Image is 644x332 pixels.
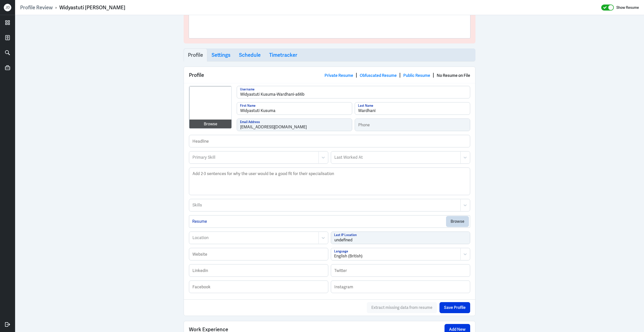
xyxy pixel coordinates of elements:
[237,102,352,115] input: First Name
[189,264,328,276] input: Linkedin
[360,73,397,78] a: Obfuscated Resume
[331,232,470,244] input: Last IP Location
[239,52,261,58] h3: Schedule
[269,52,297,58] h3: Timetracker
[188,52,203,58] h3: Profile
[325,71,470,79] div: | | |
[331,281,470,293] input: Instagram
[237,119,352,131] input: Email Address
[367,302,437,313] button: Extract missing data from resume
[446,216,469,227] button: Browse
[4,4,11,11] div: J D
[189,281,328,293] input: Facebook
[237,86,470,98] input: Username
[325,73,353,78] a: Private Resume
[439,302,470,313] button: Save Profile
[212,52,230,58] h3: Settings
[184,67,475,83] div: Profile
[20,4,53,11] a: Profile Review
[437,73,470,78] span: No Resume on File
[355,102,470,115] input: Last Name
[616,4,639,11] label: Show Resume
[59,4,125,11] div: Widyastuti [PERSON_NAME]
[331,264,470,276] input: Twitter
[403,73,430,78] a: Public Resume
[189,135,470,147] input: Headline
[355,119,470,131] input: Phone
[189,248,328,260] input: Website
[53,4,59,11] p: ›
[204,121,217,127] div: Browse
